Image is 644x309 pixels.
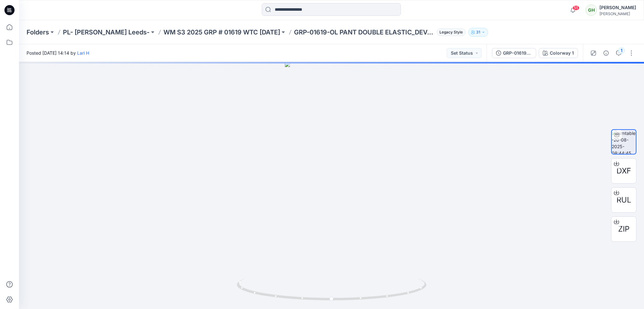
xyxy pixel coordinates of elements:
[601,48,611,58] button: Details
[77,50,89,56] a: Lari H
[614,48,624,58] button: 1
[294,28,434,37] p: GRP-01619-OL PANT DOUBLE ELASTIC_DEV_REV1
[612,130,636,154] img: turntable-20-08-2025-08:44:45
[468,28,488,37] button: 31
[539,48,578,58] button: Colorway 1
[434,28,466,37] button: Legacy Style
[27,50,89,56] span: Posted [DATE] 14:14 by
[550,50,574,57] div: Colorway 1
[618,223,629,235] span: ZIP
[476,29,480,36] p: 31
[503,50,532,57] div: GRP-01619-OL PANT DOUBLE ELASTIC_DEV_REV1
[573,5,580,10] span: 55
[599,11,636,16] div: [PERSON_NAME]
[27,28,49,37] a: Folders
[616,165,631,177] span: DXF
[599,4,636,11] div: [PERSON_NAME]
[437,28,466,36] span: Legacy Style
[492,48,536,58] button: GRP-01619-OL PANT DOUBLE ELASTIC_DEV_REV1
[616,194,631,206] span: RUL
[618,47,625,54] div: 1
[586,4,597,16] div: GH
[63,28,150,37] a: PL- [PERSON_NAME] Leeds-
[163,28,280,37] a: WM S3 2025 GRP # 01619 WTC [DATE]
